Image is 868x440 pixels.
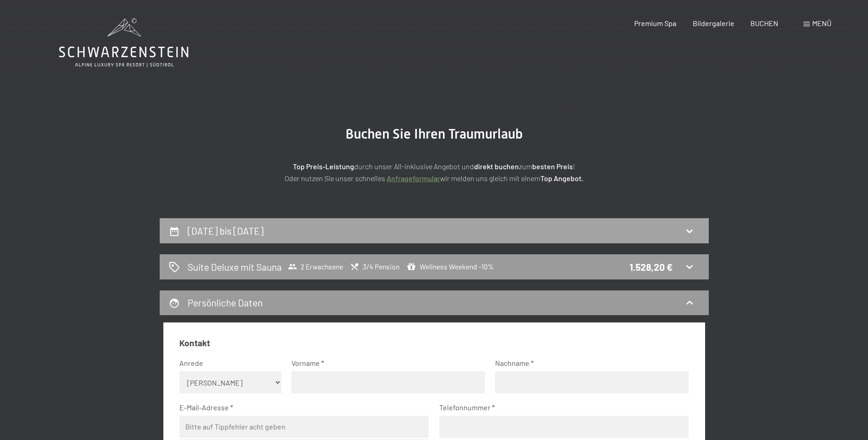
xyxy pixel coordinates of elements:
[188,225,264,236] h2: [DATE] bis [DATE]
[474,162,519,171] strong: direkt buchen
[179,416,429,438] input: Bitte auf Tippfehler acht geben
[812,19,831,27] span: Menü
[630,260,673,274] div: 1.528,20 €
[693,19,734,27] a: Bildergalerie
[350,262,399,271] span: 3/4 Pension
[188,297,263,308] h2: Persönliche Daten
[387,174,440,182] a: Anfrageformular
[188,260,282,274] h2: Suite Deluxe mit Sauna
[288,262,343,271] span: 2 Erwachsene
[345,126,523,142] span: Buchen Sie Ihren Traumurlaub
[179,402,421,413] label: E-Mail-Adresse
[750,19,778,27] a: BUCHEN
[439,402,681,413] label: Telefonnummer
[407,262,494,271] span: Wellness Weekend -10%
[179,337,210,349] legend: Kontakt
[205,161,663,184] p: durch unser All-inklusive Angebot und zum ! Oder nutzen Sie unser schnelles wir melden uns gleich...
[293,162,354,171] strong: Top Preis-Leistung
[532,162,573,171] strong: besten Preis
[634,19,676,27] a: Premium Spa
[291,358,478,368] label: Vorname
[540,174,583,182] strong: Top Angebot.
[495,358,681,368] label: Nachname
[179,358,274,368] label: Anrede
